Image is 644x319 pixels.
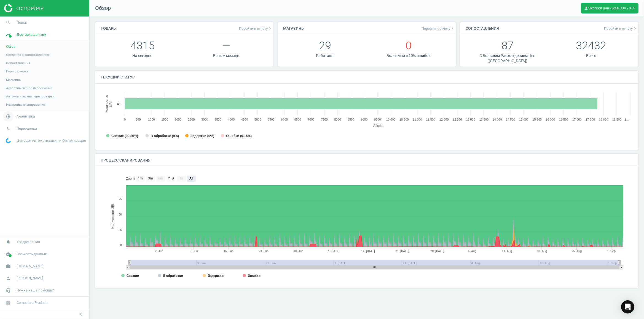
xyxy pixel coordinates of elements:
[101,53,184,58] p: На сегодня
[6,102,45,107] span: Настройка сканирования
[502,249,512,253] tspan: 11. Aug
[586,118,595,121] tspan: 17 500
[395,249,409,253] tspan: 21. [DATE]
[6,61,30,65] span: Сопоставления
[268,118,274,121] text: 5500
[3,237,14,247] i: notifications
[214,118,221,121] text: 3500
[189,176,193,180] text: All
[224,249,234,253] tspan: 16. Jun
[3,261,14,271] i: work
[584,6,635,10] span: Экспорт данных в CSV / XLS
[17,20,27,25] span: Поиск
[6,53,50,57] span: Сведения о сопоставлениях
[612,118,622,121] tspan: 18 500
[450,26,455,31] i: keyboard_arrow_right
[621,300,634,313] div: Open Intercom Messenger
[422,26,455,31] span: Перейти к отчету
[466,38,549,53] p: 87
[105,95,109,113] tspan: Количество
[226,134,252,138] tspan: Ошибки (0.15%)
[190,249,198,253] tspan: 9. Jun
[361,118,367,121] text: 9000
[533,118,542,121] tspan: 15 500
[278,22,310,35] h4: Магазины
[111,203,115,229] tspan: Количество URL
[413,118,422,121] tspan: 11 000
[119,228,122,232] text: 25
[190,134,214,138] tspan: Задержки (0%)
[581,3,638,13] button: get_appЭкспорт данных в CSV / XLS
[163,274,183,278] tspan: В обработке
[453,118,462,121] tspan: 12 500
[111,134,138,138] tspan: Свежие (99.85%)
[283,38,367,53] p: 29
[334,118,341,121] text: 8000
[468,249,476,253] tspan: 4. Aug
[549,38,633,53] p: 32432
[119,197,122,201] text: 75
[537,249,547,253] tspan: 18. Aug
[493,118,502,121] tspan: 14 000
[239,26,272,31] a: Перейти к отчетуkeyboard_arrow_right
[3,123,14,134] i: swap_vert
[222,39,230,52] span: —
[188,118,195,121] text: 2500
[158,176,163,180] text: 6m
[155,249,163,253] tspan: 2. Jun
[599,118,608,121] tspan: 18 000
[3,17,14,28] i: search
[6,138,11,143] img: wGWNvw8QSZomAAAAABJRU5ErkJggg==
[136,118,141,121] text: 500
[116,103,120,105] text: 0
[604,26,637,31] span: Перейти к отчету
[386,118,396,121] tspan: 10 000
[584,6,588,10] i: get_app
[6,78,22,82] span: Магазины
[17,288,54,293] span: Нужна наша помощь?
[78,311,84,317] i: chevron_left
[228,118,235,121] text: 4000
[17,32,46,37] span: Доставка данных
[184,53,268,58] p: В этом месяце
[120,244,122,247] text: 0
[138,176,143,180] text: 1m
[374,118,381,121] text: 9500
[479,118,489,121] tspan: 13 500
[95,71,140,84] h4: Текущий статус
[74,310,88,318] button: chevron_left
[466,118,475,121] tspan: 13 000
[348,118,354,121] text: 8500
[624,118,629,121] tspan: 1…
[572,118,582,121] tspan: 17 000
[3,29,14,40] i: timeline
[399,118,409,121] tspan: 10 500
[179,176,183,180] text: 1y
[361,249,375,253] tspan: 14. [DATE]
[6,69,28,73] span: Перепроверки
[466,53,549,64] p: С Большим Расхождением Цен ([GEOGRAPHIC_DATA])
[124,118,126,121] text: 0
[161,118,168,121] text: 1500
[201,118,208,121] text: 3000
[506,118,515,121] tspan: 14 500
[519,118,528,121] tspan: 15 000
[17,264,43,269] span: [DOMAIN_NAME]
[3,273,14,283] i: person
[308,118,314,121] text: 7000
[367,38,451,53] p: 0
[546,118,555,121] tspan: 16 000
[3,111,14,122] i: pie_chart_outlined
[559,118,568,121] tspan: 16 500
[126,177,135,181] text: Zoom
[281,118,288,121] text: 6000
[571,249,582,253] tspan: 25. Aug
[127,274,139,278] tspan: Свежие
[148,176,153,180] text: 3m
[95,154,156,167] h4: Процесс сканирования
[607,249,616,253] tspan: 1. Sep
[549,53,633,58] p: Всего
[17,239,40,244] span: Уведомления
[373,124,383,128] tspan: Values
[4,4,43,12] img: ajHJNr6hYgQAAAAASUVORK5CYII=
